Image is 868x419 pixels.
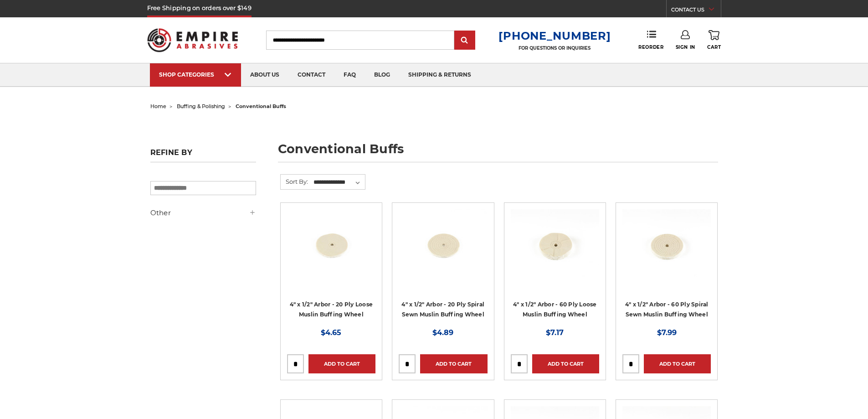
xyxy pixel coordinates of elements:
h5: Refine by [150,148,256,162]
span: conventional buffs [236,103,286,109]
a: 4" x 1/2" Arbor - 60 Ply Loose Muslin Buffing Wheel [511,209,599,326]
a: Add to Cart [644,354,711,373]
a: Reorder [638,30,663,50]
img: small buffing wheel 4 inch 20 ply muslin cotton [287,209,375,282]
a: CONTACT US [671,5,721,17]
input: Submit [456,31,474,50]
img: 4" x 1/2" Arbor - 60 Ply Loose Muslin Buffing Wheel [511,209,599,282]
a: buffing & polishing [177,103,225,109]
a: Add to Cart [532,354,599,373]
span: $4.65 [321,328,341,337]
span: Cart [707,44,721,50]
img: 4 inch muslin buffing wheel spiral sewn 60 ply [622,209,711,282]
a: Add to Cart [420,354,487,373]
a: 4 inch spiral sewn 20 ply conventional buffing wheel [399,209,487,326]
a: [PHONE_NUMBER] [498,29,611,42]
a: about us [241,63,288,87]
div: SHOP CATEGORIES [159,71,232,78]
label: Sort By: [281,175,308,188]
a: Add to Cart [308,354,375,373]
a: Cart [707,30,721,50]
span: Reorder [638,44,663,50]
a: shipping & returns [399,63,480,87]
a: 4 inch muslin buffing wheel spiral sewn 60 ply [622,209,711,326]
span: Sign In [676,44,695,50]
span: $4.89 [432,328,453,337]
a: small buffing wheel 4 inch 20 ply muslin cotton [287,209,375,326]
img: 4 inch spiral sewn 20 ply conventional buffing wheel [399,209,487,282]
a: faq [334,63,365,87]
span: $7.99 [657,328,677,337]
h1: conventional buffs [278,143,718,162]
p: FOR QUESTIONS OR INQUIRIES [498,45,611,51]
a: home [150,103,166,109]
a: contact [288,63,334,87]
h5: Other [150,207,256,218]
select: Sort By: [312,176,365,189]
a: blog [365,63,399,87]
span: $7.17 [546,328,564,337]
img: Empire Abrasives [147,22,238,58]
